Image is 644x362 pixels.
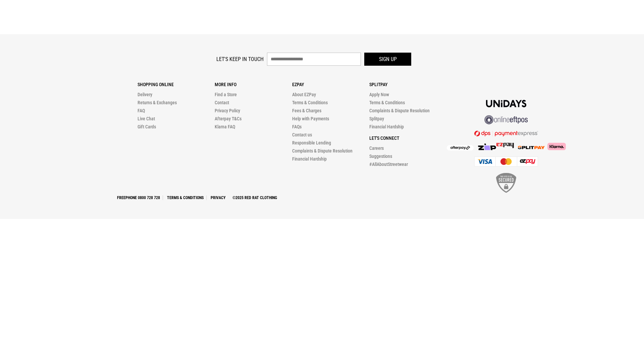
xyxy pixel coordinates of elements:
a: Live Chat [138,116,155,121]
a: Klarna FAQ [215,124,235,129]
a: About EZPay [292,92,316,97]
img: online eftpos [484,115,528,124]
a: Responsible Lending [292,140,331,145]
img: Zip [478,143,496,150]
p: Let's Connect [369,135,446,141]
a: Terms & Conditions [164,195,207,200]
label: Let's keep in touch [216,56,264,62]
a: Privacy [208,195,228,200]
p: Splitpay [369,82,446,87]
a: Terms & Conditions [292,100,328,105]
a: Splitpay [369,116,384,121]
a: Gift Cards [138,124,156,129]
a: Terms & Conditions [369,100,405,105]
a: Find a Store [215,92,237,97]
img: DPS [474,130,538,136]
a: Complaints & Dispute Resolution [369,108,430,113]
img: Afterpay [447,145,474,150]
a: Afterpay T&Cs [215,116,241,121]
img: Unidays [486,100,526,107]
img: SSL [496,173,516,193]
a: Financial Hardship [292,156,327,162]
a: Freephone 0800 728 728 [114,195,163,200]
a: Delivery [138,92,152,97]
button: Sign up [364,53,411,66]
a: Careers [369,145,384,151]
a: #AllAboutStreetwear [369,162,408,167]
a: Contact us [292,132,312,137]
p: Shopping Online [138,82,215,87]
a: Apply Now [369,92,389,97]
a: Fees & Charges [292,108,321,113]
a: Suggestions [369,154,392,159]
a: Financial Hardship [369,124,404,129]
a: FAQ [138,108,145,113]
p: More Info [215,82,292,87]
img: Splitpay [496,143,514,148]
a: ©2025 Red Rat Clothing [230,195,280,200]
a: Complaints & Dispute Resolution [292,148,353,154]
img: Klarna [545,143,566,150]
a: Contact [215,100,229,105]
p: Ezpay [292,82,369,87]
a: Privacy Policy [215,108,240,113]
img: Splitpay [518,146,545,149]
a: Returns & Exchanges [138,100,177,105]
a: FAQs [292,124,302,129]
img: Cards [474,157,538,167]
a: Help with Payments [292,116,329,121]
